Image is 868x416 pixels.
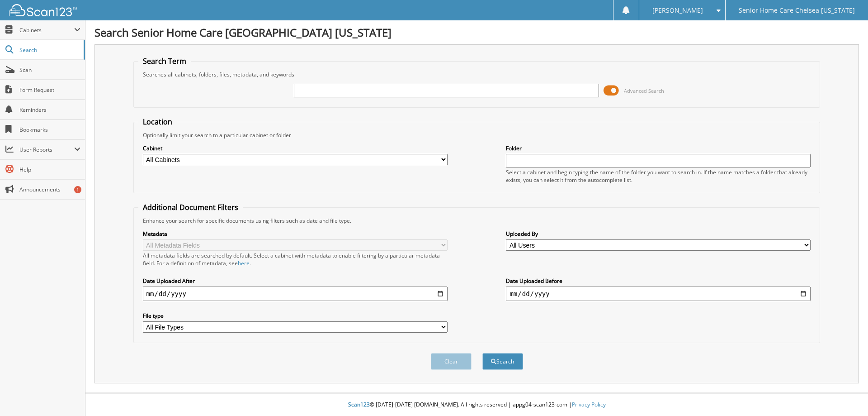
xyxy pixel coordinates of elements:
button: Search [482,353,523,370]
span: Scan123 [348,401,370,408]
span: Bookmarks [19,126,80,134]
label: Folder [506,144,811,152]
legend: Location [138,117,177,127]
label: Date Uploaded Before [506,277,811,285]
label: Metadata [143,230,448,238]
div: Select a cabinet and begin typing the name of the folder you want to search in. If the name match... [506,168,811,184]
div: Searches all cabinets, folders, files, metadata, and keywords [138,71,816,78]
legend: Additional Document Filters [138,202,243,212]
span: [PERSON_NAME] [652,8,703,13]
span: Reminders [19,106,80,114]
label: Date Uploaded After [143,277,448,285]
label: Uploaded By [506,230,811,238]
span: Form Request [19,86,80,94]
div: 1 [74,186,81,193]
button: Clear [431,353,472,370]
span: Scan [19,66,80,74]
h1: Search Senior Home Care [GEOGRAPHIC_DATA] [US_STATE] [94,25,859,40]
div: Optionally limit your search to a particular cabinet or folder [138,131,816,139]
label: Cabinet [143,144,448,152]
span: Announcements [19,186,80,193]
a: Privacy Policy [572,401,606,408]
label: File type [143,312,448,320]
div: © [DATE]-[DATE] [DOMAIN_NAME]. All rights reserved | appg04-scan123-com | [85,394,868,416]
a: here [238,259,250,267]
span: Advanced Search [624,87,664,94]
div: All metadata fields are searched by default. Select a cabinet with metadata to enable filtering b... [143,252,448,267]
span: Help [19,166,80,173]
div: Enhance your search for specific documents using filters such as date and file type. [138,217,816,225]
span: User Reports [19,146,74,153]
span: Senior Home Care Chelsea [US_STATE] [739,8,855,13]
img: scan123-logo-white.svg [9,4,77,16]
input: end [506,287,811,301]
input: start [143,287,448,301]
legend: Search Term [138,56,191,66]
span: Cabinets [19,26,74,34]
span: Search [19,46,79,54]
